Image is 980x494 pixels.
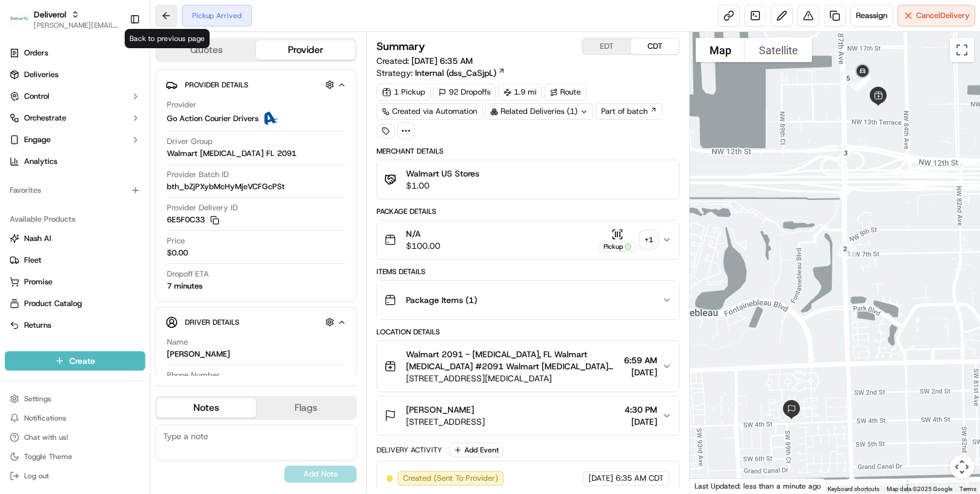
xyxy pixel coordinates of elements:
[102,270,111,280] div: 💻
[406,228,440,240] span: N/A
[24,298,82,309] span: Product Catalog
[588,473,613,484] span: [DATE]
[582,39,631,54] button: EDT
[167,113,258,124] span: Go Action Courier Drivers
[12,270,22,280] div: 📗
[406,240,440,252] span: $100.00
[24,394,51,404] span: Settings
[12,115,34,137] img: 1736555255976-a54dd68f-1ca7-489b-9aae-adbdc363a1c4
[157,40,256,60] button: Quotes
[24,269,92,281] span: Knowledge Base
[376,84,431,101] div: 1 Pickup
[376,327,679,337] div: Location Details
[10,298,140,309] a: Product Catalog
[5,316,145,335] button: Returns
[24,413,66,423] span: Notifications
[693,478,732,493] img: Google
[376,207,679,216] div: Package Details
[256,398,355,417] button: Flags
[5,294,145,313] button: Product Catalog
[24,471,49,481] span: Log out
[97,264,198,286] a: 💻API Documentation
[187,154,219,169] button: See all
[377,220,679,259] button: N/A$100.00Pickup+1
[835,66,861,91] div: 5
[24,91,49,102] span: Control
[167,370,220,381] span: Phone Number
[856,10,887,21] span: Reassign
[24,255,42,266] span: Fleet
[406,348,619,372] span: Walmart 2091 - [MEDICAL_DATA], FL Walmart [MEDICAL_DATA] #2091 Walmart [MEDICAL_DATA] #2091
[185,317,239,327] span: Driver Details
[616,473,664,484] span: 6:35 AM CDT
[545,84,586,101] div: Route
[205,119,219,133] button: Start new chat
[10,233,140,244] a: Nash AI
[406,294,477,306] span: Package Items ( 1 )
[5,181,145,200] div: Favorites
[596,103,663,120] a: Part of batch
[24,320,51,331] span: Returns
[599,228,635,252] button: Pickup
[167,281,202,292] div: 7 minutes
[37,219,98,229] span: [PERSON_NAME]
[625,404,657,416] span: 4:30 PM
[12,157,81,166] div: Past conversations
[5,251,145,270] button: Fleet
[377,281,679,319] button: Package Items (1)
[10,277,140,287] a: Promise
[25,115,47,137] img: 4920774857489_3d7f54699973ba98c624_72.jpg
[376,445,442,455] div: Delivery Activity
[85,298,146,308] a: Powered byPylon
[846,67,871,93] div: 6
[406,416,485,428] span: [STREET_ADDRESS]
[167,248,188,258] span: $0.00
[950,455,974,479] button: Map camera controls
[376,103,482,120] a: Created via Automation
[640,231,657,248] div: + 1
[406,180,479,192] span: $1.00
[449,443,503,457] button: Add Event
[415,67,505,79] a: Internal (dss_CaSjpL)
[12,48,219,67] p: Welcome 👋
[263,111,278,126] img: ActionCourier.png
[828,485,879,493] button: Keyboard shortcuts
[693,478,732,493] a: Open this area in Google Maps (opens a new window)
[167,269,209,280] span: Dropoff ETA
[5,448,145,465] button: Toggle Theme
[167,99,196,110] span: Provider
[34,20,120,30] span: [PERSON_NAME][EMAIL_ADDRESS][PERSON_NAME][DOMAIN_NAME]
[376,41,425,52] h3: Summary
[5,65,145,84] a: Deliveries
[69,355,95,367] span: Create
[5,130,145,149] button: Engage
[377,341,679,392] button: Walmart 2091 - [MEDICAL_DATA], FL Walmart [MEDICAL_DATA] #2091 Walmart [MEDICAL_DATA] #2091[STREE...
[960,486,976,492] a: Terms (opens in new tab)
[185,80,248,90] span: Provider Details
[12,208,31,227] img: Grace Nketiah
[832,236,858,261] div: 2
[690,478,826,493] div: Last Updated: less than a minute ago
[7,264,97,286] a: 📗Knowledge Base
[24,69,58,80] span: Deliveries
[950,38,974,62] button: Toggle fullscreen view
[24,187,34,197] img: 1736555255976-a54dd68f-1ca7-489b-9aae-adbdc363a1c4
[166,75,346,95] button: Provider Details
[916,10,970,21] span: Cancel Delivery
[624,366,657,378] span: [DATE]
[120,299,146,308] span: Pylon
[157,398,256,417] button: Notes
[625,416,657,428] span: [DATE]
[5,390,145,407] button: Settings
[24,113,66,123] span: Orchestrate
[24,134,51,145] span: Engage
[10,11,29,28] img: Deliverol
[485,103,593,120] div: Related Deliveries (1)
[406,167,479,180] span: Walmart US Stores
[256,40,355,60] button: Provider
[5,272,145,292] button: Promise
[745,38,812,62] button: Show satellite imagery
[5,351,145,370] button: Create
